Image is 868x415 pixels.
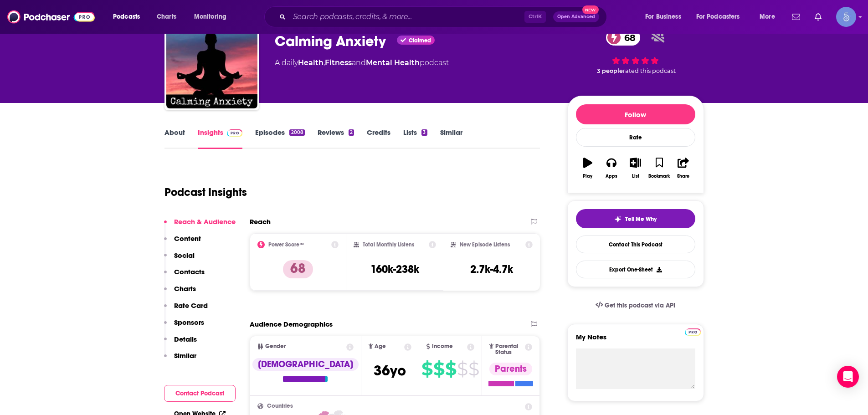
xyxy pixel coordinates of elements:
span: New [582,5,599,14]
div: 3 [421,129,427,136]
a: 68 [606,30,640,46]
button: Content [164,234,201,251]
div: Search podcasts, credits, & more... [273,6,616,27]
span: Claimed [409,38,431,43]
button: open menu [107,10,152,24]
div: Rate [576,128,695,147]
h2: Power Score™ [268,241,304,248]
span: 3 people [597,67,623,74]
button: open menu [753,10,786,24]
img: Podchaser Pro [227,129,243,137]
span: For Podcasters [696,10,740,23]
button: Reach & Audience [164,217,236,234]
span: , [324,58,325,67]
img: User Profile [836,7,856,27]
input: Search podcasts, credits, & more... [289,10,524,24]
span: Age [375,343,386,349]
a: Calming Anxiety [166,17,257,108]
button: Export One-Sheet [576,261,695,278]
button: Charts [164,284,196,301]
div: Play [583,174,592,179]
span: Parental Status [495,343,524,355]
button: Contacts [164,267,205,284]
a: Fitness [325,58,352,67]
span: 68 [615,30,640,46]
img: Podchaser - Follow, Share and Rate Podcasts [7,8,95,26]
a: InsightsPodchaser Pro [198,128,243,149]
h3: 160k-238k [370,262,419,276]
a: Charts [151,10,182,24]
span: More [760,10,775,23]
span: For Business [645,10,681,23]
a: Get this podcast via API [588,294,683,317]
button: Open AdvancedNew [553,11,599,22]
button: open menu [188,10,238,24]
p: Rate Card [174,301,208,310]
p: 68 [283,260,313,278]
span: Podcasts [113,10,140,23]
button: Sponsors [164,318,204,335]
button: Follow [576,104,695,124]
button: Show profile menu [836,7,856,27]
button: Details [164,335,197,352]
span: Gender [265,343,286,349]
span: Get this podcast via API [605,302,675,309]
div: Apps [606,174,617,179]
h3: 2.7k-4.7k [470,262,513,276]
button: Bookmark [647,152,671,184]
div: 68 3 peoplerated this podcast [567,24,704,80]
span: Income [432,343,453,349]
a: Episodes2008 [255,128,304,149]
a: Contact This Podcast [576,236,695,253]
h2: Total Monthly Listens [363,241,414,248]
span: Charts [157,10,176,23]
span: and [352,58,366,67]
p: Charts [174,284,196,293]
p: Contacts [174,267,205,276]
span: Logged in as Spiral5-G1 [836,7,856,27]
a: Similar [440,128,462,149]
h1: Podcast Insights [164,185,247,199]
h2: New Episode Listens [460,241,510,248]
button: List [623,152,647,184]
a: Health [298,58,324,67]
a: Pro website [685,327,701,336]
div: Parents [489,363,532,375]
span: $ [468,362,479,376]
span: $ [433,362,444,376]
button: Play [576,152,600,184]
span: Countries [267,403,293,409]
a: Mental Health [366,58,420,67]
a: Reviews2 [318,128,354,149]
button: Rate Card [164,301,208,318]
span: Monitoring [194,10,226,23]
div: 2 [349,129,354,136]
button: Contact Podcast [164,385,236,402]
span: 36 yo [374,362,406,379]
div: Bookmark [648,174,670,179]
span: $ [421,362,432,376]
p: Social [174,251,195,260]
a: Show notifications dropdown [811,9,825,25]
h2: Reach [250,217,271,226]
span: Open Advanced [557,15,595,19]
div: [DEMOGRAPHIC_DATA] [252,358,359,371]
button: open menu [639,10,693,24]
p: Similar [174,351,196,360]
span: $ [445,362,456,376]
a: Lists3 [403,128,427,149]
div: A daily podcast [275,57,449,68]
a: About [164,128,185,149]
button: Social [164,251,195,268]
img: Podchaser Pro [685,328,701,336]
span: Tell Me Why [625,215,657,223]
span: Ctrl K [524,11,546,23]
span: rated this podcast [623,67,676,74]
button: Similar [164,351,196,368]
label: My Notes [576,333,695,348]
p: Content [174,234,201,243]
div: Share [677,174,689,179]
span: $ [457,362,467,376]
h2: Audience Demographics [250,320,333,328]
